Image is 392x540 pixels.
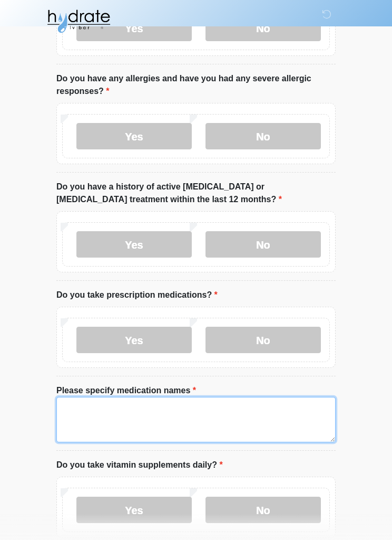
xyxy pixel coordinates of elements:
label: Yes [76,497,192,523]
label: No [205,123,321,149]
label: Do you have any allergies and have you had any severe allergic responses? [56,72,336,98]
label: Yes [76,231,192,258]
label: No [205,231,321,258]
label: Yes [76,123,192,149]
label: Do you take prescription medications? [56,289,218,301]
label: Yes [76,327,192,353]
label: No [205,327,321,353]
img: Hydrate IV Bar - Glendale Logo [46,8,111,34]
label: Do you have a history of active [MEDICAL_DATA] or [MEDICAL_DATA] treatment within the last 12 mon... [56,181,336,206]
label: Please specify medication names [56,384,196,397]
label: Do you take vitamin supplements daily? [56,459,223,471]
label: No [205,497,321,523]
